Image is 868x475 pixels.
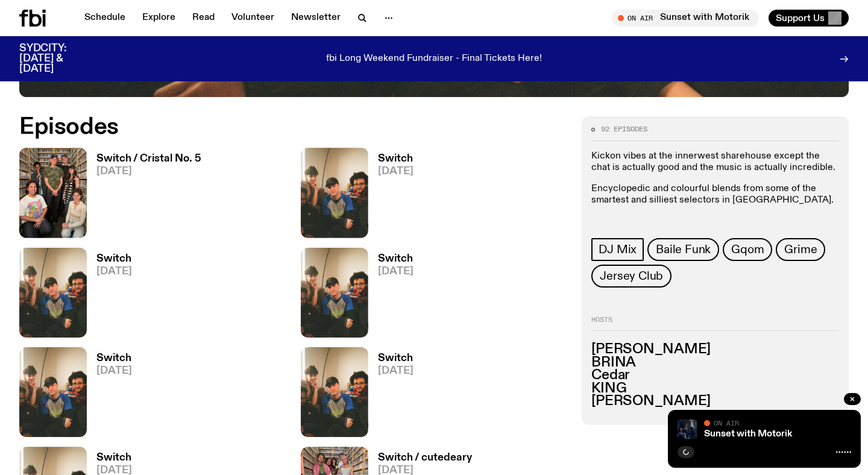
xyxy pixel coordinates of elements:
a: Sunset with Motorik [704,429,792,439]
span: Support Us [776,13,825,24]
a: Explore [135,10,183,27]
h3: Switch / Cristal No. 5 [96,154,201,164]
button: On AirSunset with Motorik [612,10,759,27]
h3: Switch [96,453,132,463]
span: [DATE] [96,166,201,177]
p: Encyclopedic and colourful blends from some of the smartest and silliest selectors in [GEOGRAPHIC... [591,183,839,218]
h3: Switch [378,353,414,363]
h3: Switch [96,353,132,363]
h3: Switch [378,154,414,164]
h3: [PERSON_NAME] [591,343,839,356]
h3: Switch [378,254,414,264]
span: [DATE] [378,166,414,177]
a: Switch[DATE] [368,154,414,237]
h2: Hosts [591,316,839,331]
span: Jersey Club [600,269,663,283]
span: On Air [714,419,739,427]
img: A warm film photo of the switch team sitting close together. from left to right: Cedar, Lau, Sand... [19,347,87,437]
a: Switch[DATE] [87,353,132,437]
a: Newsletter [284,10,348,27]
h3: Cedar [591,369,839,382]
h3: SYDCITY: [DATE] & [DATE] [19,43,96,74]
a: Jersey Club [591,265,671,288]
span: DJ Mix [599,243,637,256]
a: Switch[DATE] [368,353,414,437]
img: A warm film photo of the switch team sitting close together. from left to right: Cedar, Lau, Sand... [301,347,368,437]
a: Grime [776,238,825,261]
img: A warm film photo of the switch team sitting close together. from left to right: Cedar, Lau, Sand... [19,248,87,338]
span: Grime [784,243,817,256]
a: Switch[DATE] [87,254,132,338]
span: Baile Funk [656,243,711,256]
h3: BRINA [591,356,839,370]
img: A warm film photo of the switch team sitting close together. from left to right: Cedar, Lau, Sand... [301,248,368,338]
h3: Switch [96,254,132,264]
a: Read [185,10,222,27]
h3: [PERSON_NAME] [591,395,839,409]
button: Support Us [769,10,849,27]
span: 92 episodes [601,126,647,133]
a: Schedule [77,10,133,27]
p: Kickon vibes at the innerwest sharehouse except the chat is actually good and the music is actual... [591,151,839,174]
a: Volunteer [224,10,281,27]
a: Baile Funk [647,238,719,261]
h2: Episodes [19,116,567,138]
a: DJ Mix [591,238,644,261]
span: [DATE] [96,366,132,376]
a: Switch[DATE] [368,254,414,338]
a: Switch / Cristal No. 5[DATE] [87,154,201,237]
span: [DATE] [378,366,414,376]
span: [DATE] [96,266,132,277]
img: A warm film photo of the switch team sitting close together. from left to right: Cedar, Lau, Sand... [301,148,368,237]
a: Gqom [723,238,772,261]
span: Gqom [731,243,764,256]
h3: KING [591,382,839,395]
h3: Switch / cutedeary [378,453,472,463]
span: [DATE] [378,266,414,277]
p: fbi Long Weekend Fundraiser - Final Tickets Here! [326,54,542,64]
